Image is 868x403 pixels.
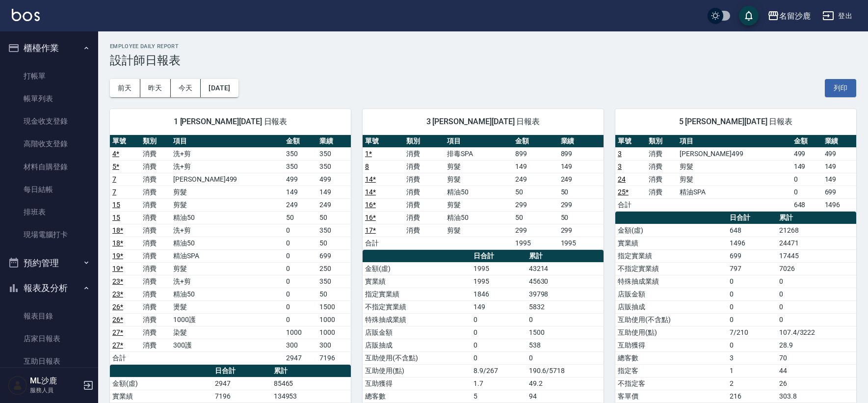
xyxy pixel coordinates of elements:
[171,313,284,326] td: 1000護
[284,288,317,300] td: 0
[140,160,171,173] td: 消費
[727,339,777,351] td: 0
[140,173,171,186] td: 消費
[513,211,558,224] td: 50
[558,173,604,186] td: 249
[558,147,604,160] td: 899
[4,223,94,246] a: 現場電腦打卡
[513,173,558,186] td: 249
[317,288,351,300] td: 50
[445,160,513,173] td: 剪髮
[526,339,604,351] td: 538
[791,173,822,186] td: 0
[615,313,727,326] td: 互助使用(不含點)
[140,198,171,211] td: 消費
[317,262,351,275] td: 250
[404,147,445,160] td: 消費
[558,135,604,148] th: 業績
[171,249,284,262] td: 精油SPA
[30,386,80,395] p: 服務人員
[404,211,445,224] td: 消費
[677,147,791,160] td: [PERSON_NAME]499
[727,249,777,262] td: 699
[445,211,513,224] td: 精油50
[122,117,339,127] span: 1 [PERSON_NAME][DATE] 日報表
[727,262,777,275] td: 797
[363,351,471,364] td: 互助使用(不含點)
[4,156,94,178] a: 材料自購登錄
[791,186,822,198] td: 0
[618,175,626,183] a: 24
[558,186,604,198] td: 50
[526,275,604,288] td: 45630
[646,147,677,160] td: 消費
[526,300,604,313] td: 5832
[284,160,317,173] td: 350
[284,326,317,339] td: 1000
[445,198,513,211] td: 剪髮
[471,262,526,275] td: 1995
[112,188,116,196] a: 7
[140,326,171,339] td: 消費
[526,390,604,403] td: 94
[677,135,791,148] th: 項目
[284,237,317,249] td: 0
[471,351,526,364] td: 0
[615,288,727,300] td: 店販金額
[8,376,27,395] img: Person
[763,6,815,26] button: 名留沙鹿
[779,10,811,22] div: 名留沙鹿
[4,327,94,350] a: 店家日報表
[646,186,677,198] td: 消費
[777,377,856,390] td: 26
[271,365,351,377] th: 累計
[317,326,351,339] td: 1000
[171,288,284,300] td: 精油50
[727,275,777,288] td: 0
[513,160,558,173] td: 149
[404,198,445,211] td: 消費
[526,326,604,339] td: 1500
[471,377,526,390] td: 1.7
[777,364,856,377] td: 44
[317,300,351,313] td: 1500
[140,262,171,275] td: 消費
[284,211,317,224] td: 50
[363,377,471,390] td: 互助獲得
[471,288,526,300] td: 1846
[618,150,622,158] a: 3
[112,214,120,221] a: 15
[110,390,212,403] td: 實業績
[777,249,856,262] td: 17445
[140,135,171,148] th: 類別
[363,339,471,351] td: 店販抽成
[140,339,171,351] td: 消費
[4,201,94,223] a: 排班表
[777,262,856,275] td: 7026
[513,237,558,249] td: 1995
[526,351,604,364] td: 0
[777,224,856,237] td: 21268
[777,326,856,339] td: 107.4/3222
[171,262,284,275] td: 剪髮
[140,79,171,97] button: 昨天
[727,390,777,403] td: 216
[284,300,317,313] td: 0
[404,186,445,198] td: 消費
[171,237,284,249] td: 精油50
[777,390,856,403] td: 303.8
[825,79,856,97] button: 列印
[727,237,777,249] td: 1496
[284,351,317,364] td: 2947
[471,339,526,351] td: 0
[363,135,404,148] th: 單號
[284,147,317,160] td: 350
[727,300,777,313] td: 0
[171,300,284,313] td: 燙髮
[140,275,171,288] td: 消費
[615,198,646,211] td: 合計
[513,186,558,198] td: 50
[284,135,317,148] th: 金額
[727,377,777,390] td: 2
[317,237,351,249] td: 50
